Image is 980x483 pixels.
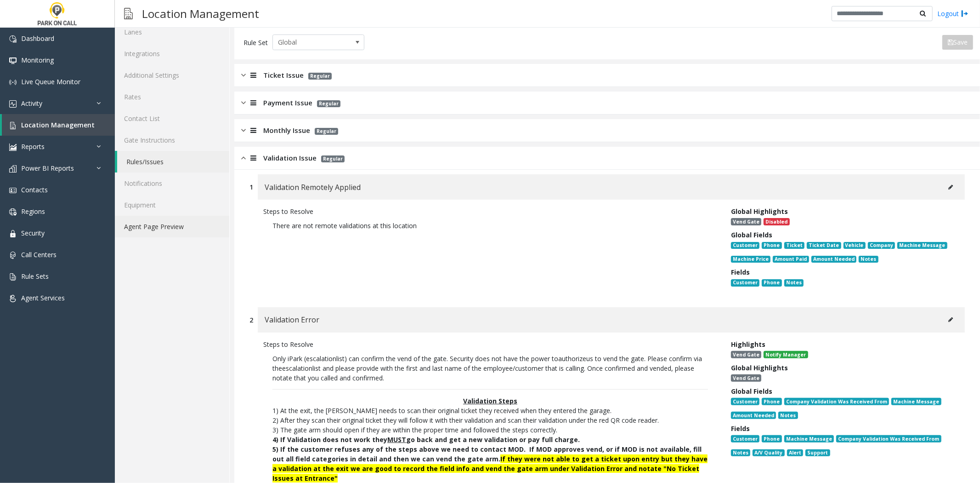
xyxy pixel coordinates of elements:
span: Customer [731,435,759,443]
span: Monitoring [21,56,54,64]
span: Vend Gate [731,218,761,225]
a: Contact List [115,108,229,129]
span: Location Management [21,121,95,129]
span: Power BI Reports [21,164,74,172]
span: Notes [778,412,798,419]
span: Contacts [21,185,48,194]
img: 'icon' [9,252,17,259]
img: 'icon' [9,79,17,86]
p: escalation authorize escalation [272,354,708,383]
span: 5) If the customer refuses any of the steps above we need to contact MOD. If MOD approves vend, o... [272,445,702,463]
span: Vend Gate [731,374,761,382]
span: Amount Needed [731,412,776,419]
font: If they were not able to get a ticket upon entry but they have a validation at the exit we are go... [272,454,708,483]
span: Agent Services [21,293,65,302]
a: Additional Settings [115,64,229,86]
button: Save [942,35,973,50]
span: Validation Remotely Applied [265,181,361,193]
span: Customer [731,279,759,287]
span: Machine Message [897,242,947,249]
span: Only iPark ( [272,354,306,363]
img: 'icon' [9,144,17,151]
span: Global Highlights [731,363,788,372]
span: Machine Message [784,435,834,443]
span: Amount Needed [811,256,856,263]
p: There are not remote validations at this location [263,216,717,235]
h3: Location Management [137,2,264,25]
img: 'icon' [9,100,17,108]
p: 1) At the exit, the [PERSON_NAME] needs to scan their original ticket they received when they ent... [272,406,708,415]
span: Disabled [764,218,789,225]
span: Rule Sets [21,272,49,281]
img: opened [241,153,246,163]
span: Phone [762,242,782,249]
img: 'icon' [9,273,17,281]
span: Customer [731,242,759,249]
img: 'icon' [9,208,17,216]
span: Dashboard [21,34,54,43]
span: Notes [731,449,750,457]
span: Company Validation Was Received From [836,435,941,443]
span: Company [868,242,895,249]
a: Location Management [2,114,115,136]
span: Call Centers [21,250,57,259]
span: Customer [731,398,759,405]
p: 3) The gate arm should open if they are within the proper time and followed the steps correctly. [272,425,708,435]
a: Equipment [115,194,229,216]
span: Ticket [784,242,804,249]
span: us to vend the gate. Please confirm via the [272,354,702,373]
span: list and please provide with the first and last name of the employee/customer that is calling. On... [272,364,694,382]
span: Global Highlights [731,207,788,216]
a: Integrations [115,43,229,64]
span: Amount Paid [773,256,809,263]
span: 4) If Validation does not work they go back and get a new validation or pay full charge. [272,435,580,444]
span: Notes [784,279,804,287]
span: Machine Price [731,256,770,263]
span: Phone [762,279,782,287]
span: Global [273,35,346,50]
span: Support [805,449,830,457]
img: 'icon' [9,295,17,302]
span: list) can confirm the vend of the gate. Security does not have the power to [336,354,558,363]
span: Global Fields [731,230,772,239]
span: Regular [308,73,332,80]
u: MUST [387,435,406,444]
span: Notes [859,256,878,263]
span: Fields [731,424,750,433]
span: Vehicle [844,242,866,249]
a: Gate Instructions [115,129,229,151]
span: Live Queue Monitor [21,77,80,86]
span: A/V Quality [753,449,784,457]
img: 'icon' [9,57,17,64]
div: 2 [249,315,253,325]
img: pageIcon [124,2,133,25]
img: logout [961,9,969,18]
span: Security [21,229,45,237]
img: 'icon' [9,230,17,237]
span: Payment Issue [263,98,312,108]
span: Reports [21,142,45,151]
span: Ticket Date [807,242,841,249]
span: Alert [787,449,803,457]
a: Logout [937,9,969,18]
img: closed [241,98,246,108]
a: Notifications [115,172,229,194]
span: Validation Error [265,314,319,326]
img: 'icon' [9,165,17,172]
p: 2) After they scan their original ticket they will follow it with their validation and scan their... [272,415,708,425]
span: Regions [21,207,45,216]
a: Rules/Issues [117,151,229,172]
span: Phone [762,435,782,443]
img: 'icon' [9,122,17,129]
span: Regular [321,155,345,162]
span: Ticket Issue [263,70,304,80]
a: Rates [115,86,229,108]
span: Fields [731,268,750,276]
div: 1 [249,182,253,192]
span: Machine Message [891,398,941,405]
img: 'icon' [9,187,17,194]
u: Validation Steps [463,397,517,405]
img: closed [241,125,246,136]
div: Rule Set [244,34,268,50]
span: Notify Manager [764,351,808,358]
